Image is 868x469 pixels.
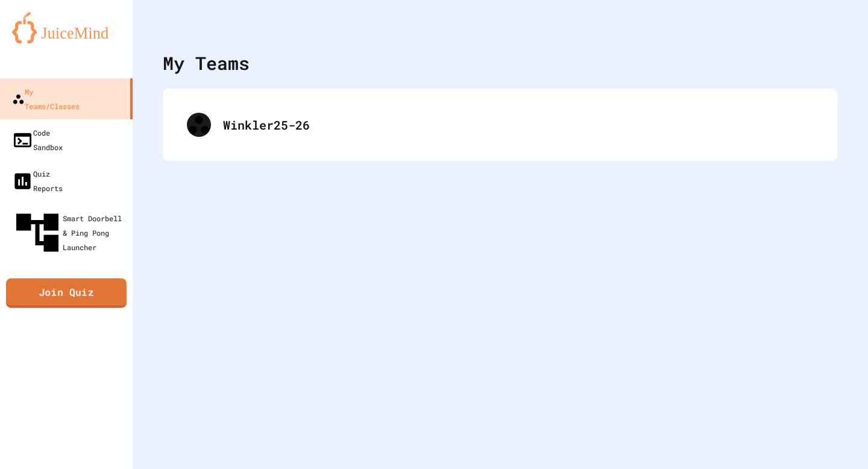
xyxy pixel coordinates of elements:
[175,101,826,149] div: Winkler25-26
[12,84,80,113] div: My Teams/Classes
[12,12,121,43] img: logo-orange.svg
[12,166,63,195] div: Quiz Reports
[223,116,814,134] div: Winkler25-26
[6,279,127,308] a: Join Quiz
[12,125,63,154] div: Code Sandbox
[163,49,250,77] div: My Teams
[12,207,128,258] div: Smart Doorbell & Ping Pong Launcher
